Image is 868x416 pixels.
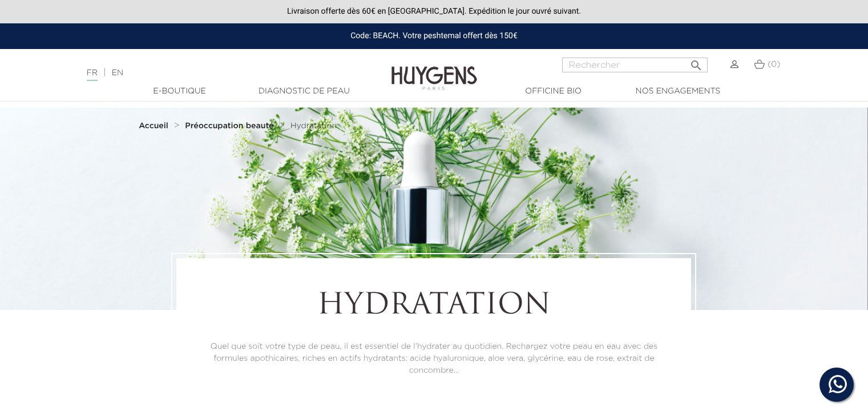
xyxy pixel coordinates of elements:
[123,85,237,97] a: E-Boutique
[185,121,276,130] a: Préoccupation beauté
[290,122,337,130] span: Hydratation
[208,289,660,324] h1: Hydratation
[621,85,735,97] a: Nos engagements
[139,122,168,130] strong: Accueil
[290,121,337,130] a: Hydratation
[768,60,780,68] span: (0)
[208,341,660,377] p: Quel que soit votre type de peau, il est essentiel de l’hydrater au quotidien. Rechargez votre pe...
[81,66,353,80] div: |
[689,55,703,69] i: 
[686,54,706,70] button: 
[87,69,98,81] a: FR
[562,58,708,72] input: Rechercher
[247,85,361,97] a: Diagnostic de peau
[391,48,477,92] img: Huygens
[112,69,123,77] a: EN
[185,122,273,130] strong: Préoccupation beauté
[139,121,171,130] a: Accueil
[496,85,611,97] a: Officine Bio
